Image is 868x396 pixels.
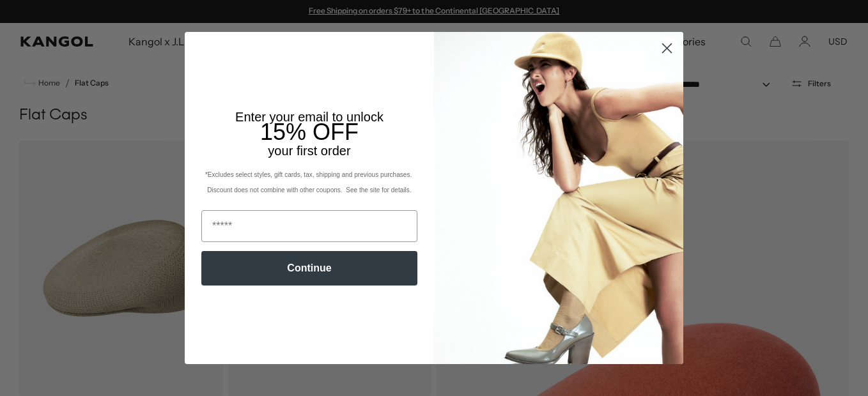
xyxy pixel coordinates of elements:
span: your first order [268,144,350,158]
img: 93be19ad-e773-4382-80b9-c9d740c9197f.jpeg [434,32,683,364]
input: Email [201,210,417,242]
span: *Excludes select styles, gift cards, tax, shipping and previous purchases. Discount does not comb... [205,171,414,194]
span: 15% OFF [260,119,359,145]
button: Close dialog [656,37,678,59]
span: Enter your email to unlock [235,110,384,124]
button: Continue [201,251,417,286]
